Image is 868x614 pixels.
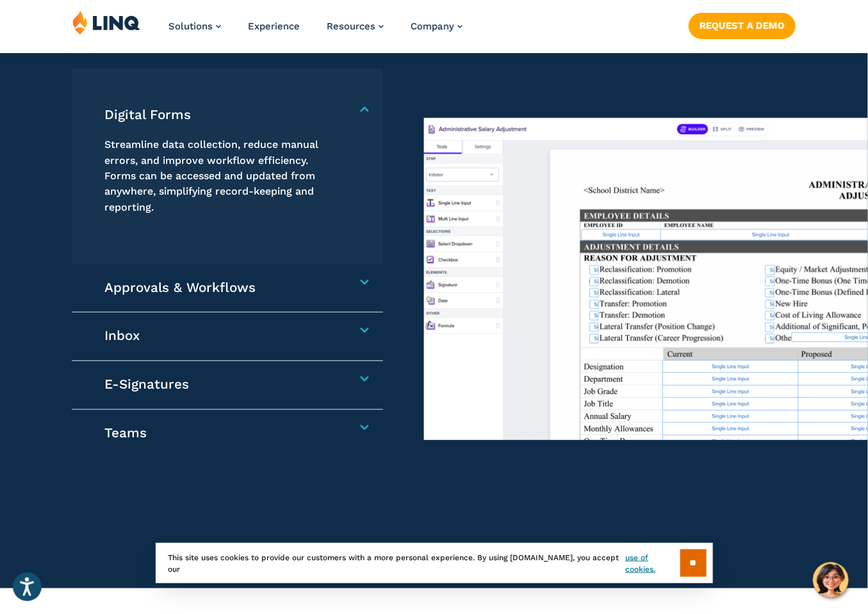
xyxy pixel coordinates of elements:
a: Solutions [168,20,221,32]
h4: Approvals & Workflows [104,280,340,297]
div: This site uses cookies to provide our customers with a more personal experience. By using [DOMAIN... [156,543,713,583]
h4: Teams [104,425,340,442]
button: Hello, have a question? Let’s chat. [813,562,849,598]
img: LINQ | K‑12 Software [72,10,140,35]
h4: Inbox [104,328,340,345]
a: Request a Demo [689,13,796,38]
a: use of cookies. [625,552,680,575]
h4: E-Signatures [104,376,340,394]
nav: Button Navigation [689,10,796,38]
span: Streamline data collection, reduce manual errors, and improve workflow efficiency. Forms can be a... [104,139,318,213]
a: Experience [248,20,300,32]
span: Resources [327,20,375,32]
a: Resources [327,20,384,32]
nav: Primary Navigation [168,10,463,53]
span: Company [411,20,454,32]
a: Company [411,20,463,32]
h4: Digital Forms [104,107,340,124]
span: Solutions [168,20,213,32]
